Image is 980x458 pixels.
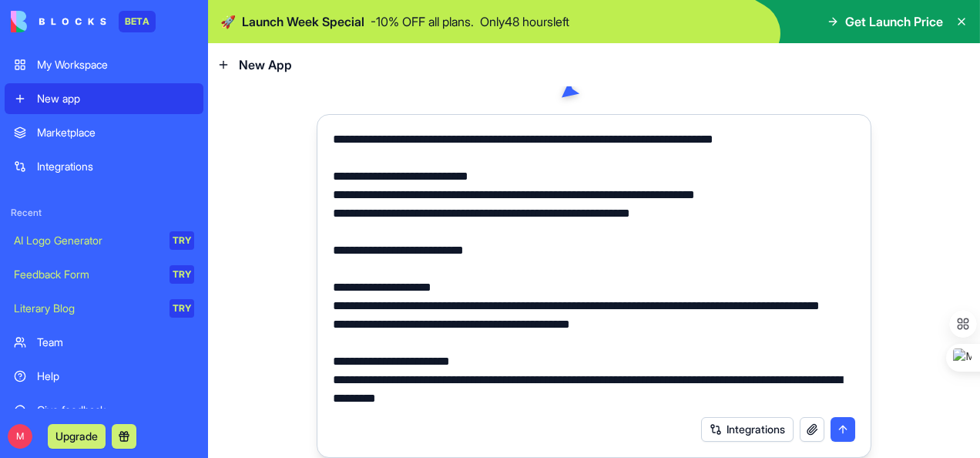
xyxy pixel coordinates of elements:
[169,231,194,250] div: TRY
[242,12,364,31] span: Launch Week Special
[5,293,203,324] a: Literary BlogTRY
[14,267,159,282] div: Feedback Form
[480,12,569,31] p: Only 48 hours left
[701,417,794,442] button: Integrations
[37,159,194,174] div: Integrations
[37,335,194,350] div: Team
[5,49,203,80] a: My Workspace
[169,299,194,318] div: TRY
[5,395,203,426] a: Give feedback
[48,424,106,449] button: Upgrade
[5,225,203,256] a: AI Logo GeneratorTRY
[5,151,203,182] a: Integrations
[11,11,106,32] img: logo
[37,402,194,418] div: Give feedback
[14,301,159,316] div: Literary Blog
[5,259,203,290] a: Feedback FormTRY
[14,233,159,248] div: AI Logo Generator
[845,12,943,31] span: Get Launch Price
[5,361,203,392] a: Help
[8,424,32,449] span: M
[220,12,236,31] span: 🚀
[5,117,203,148] a: Marketplace
[37,91,194,106] div: New app
[371,12,474,31] p: - 10 % OFF all plans.
[5,207,203,219] span: Recent
[37,125,194,140] div: Marketplace
[37,57,194,72] div: My Workspace
[239,56,292,74] span: New App
[37,369,194,384] div: Help
[169,265,194,284] div: TRY
[5,83,203,114] a: New app
[5,327,203,358] a: Team
[574,56,717,86] div: What shall we build?
[11,11,156,32] a: BETA
[119,11,156,32] div: BETA
[48,428,106,443] a: Upgrade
